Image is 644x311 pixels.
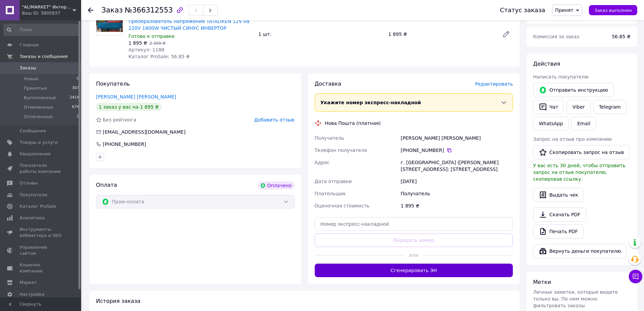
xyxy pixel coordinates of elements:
[323,120,382,127] div: Нова Пошта (платная)
[571,117,596,130] button: Email
[20,128,46,134] span: Сообщения
[24,114,53,120] span: Оплаченные
[24,85,47,91] span: Принятые
[20,162,63,175] span: Показатели работы компании
[149,41,165,46] span: 2 399 ₴
[533,188,584,202] button: Выдать чек
[533,74,589,80] span: Написать покупателю
[533,117,569,130] a: WhatsApp
[96,298,140,304] span: История заказа
[589,5,637,15] button: Заказ выполнен
[475,81,513,87] span: Редактировать
[533,244,627,258] button: Вернуть деньги покупателю
[96,81,130,87] span: Покупатель
[125,6,173,14] span: №366312553
[3,24,80,36] input: Поиск
[24,76,39,82] span: Новые
[399,187,514,200] div: Получатель
[20,203,56,209] span: Каталог ProSale
[258,181,294,190] div: Оплачено
[533,224,583,239] a: Печать PDF
[533,145,630,159] button: Скопировать запрос на отзыв
[103,117,136,123] span: Без рейтинга
[70,95,79,101] span: 2414
[499,27,513,41] a: Редактировать
[533,163,625,182] span: У вас есть 30 дней, чтобы отправить запрос на отзыв покупателю, скопировав ссылку.
[555,7,573,13] span: Принят
[533,279,551,285] span: Метки
[72,85,79,91] span: 307
[315,148,367,153] span: Телефон получателя
[20,280,37,286] span: Маркет
[24,95,56,101] span: Выполненные
[20,192,47,198] span: Покупатели
[88,7,93,14] div: Вернуться назад
[20,262,63,274] span: Кошелек компании
[533,61,560,67] span: Действия
[128,19,249,31] a: Преобразователь напряжения TATALIKEN 12V на 220V 1600W ЧИСТЫЙ СИНУС ИНВЕРТОР
[102,141,147,148] div: [PHONE_NUMBER]
[20,180,38,186] span: Отзывы
[386,29,497,39] div: 1 895 ₴
[96,103,162,111] div: 1 заказ у вас на 1 895 ₴
[320,100,421,105] span: Укажите номер экспресс-накладной
[20,244,63,257] span: Управление сайтом
[399,132,514,144] div: [PERSON_NAME] [PERSON_NAME]
[20,151,50,157] span: Уведомления
[20,65,36,71] span: Заказы
[500,7,545,14] div: Статус заказа
[20,226,63,239] span: Инструменты вебмастера и SEO
[533,207,586,222] a: Скачать PDF
[96,12,123,32] img: Преобразователь напряжения TATALIKEN 12V на 220V 1600W ЧИСТЫЙ СИНУС ИНВЕРТОР
[128,54,190,59] span: Каталог ProSale: 56.85 ₴
[128,34,175,39] span: Готово к отправке
[567,100,590,114] a: Viber
[20,139,58,146] span: Товары и услуги
[594,8,632,13] span: Заказ выполнен
[401,147,513,154] div: [PHONE_NUMBER]
[256,29,385,39] div: 1 шт.
[128,47,164,52] span: Артикул: 1188
[404,252,424,259] span: или
[533,289,618,308] span: Личные заметки, которые видите только вы. По ним можно фильтровать заказы
[96,182,117,188] span: Оплата
[533,136,612,142] span: Запрос на отзыв про компанию
[254,117,294,123] span: Добавить отзыв
[399,175,514,187] div: [DATE]
[315,264,513,277] button: Сгенерировать ЭН
[77,114,79,120] span: 2
[22,4,73,10] span: "ALIMARKET" Интернет-магазин
[24,104,53,110] span: Отмененные
[22,10,81,16] div: Ваш ID: 3805937
[533,34,579,39] span: Комиссия за заказ
[103,129,186,135] span: [EMAIL_ADDRESS][DOMAIN_NAME]
[533,100,564,114] button: Чат
[72,104,79,110] span: 674
[315,217,513,231] input: Номер экспресс-накладной
[20,215,45,221] span: Аналитика
[399,200,514,212] div: 1 895 ₴
[20,42,39,48] span: Главная
[399,156,514,175] div: г. [GEOGRAPHIC_DATA] ([PERSON_NAME][STREET_ADDRESS]: [STREET_ADDRESS]
[101,6,123,14] span: Заказ
[77,76,79,82] span: 0
[128,40,147,46] span: 1 895 ₴
[593,100,626,114] a: Telegram
[315,160,330,165] span: Адрес
[629,270,642,283] button: Чат с покупателем
[315,81,341,87] span: Доставка
[315,191,346,196] span: Плательщик
[533,83,614,97] button: Отправить инструкцию
[612,34,630,39] span: 56.85 ₴
[20,291,44,297] span: Настройки
[315,179,352,184] span: Дата отправки
[315,135,344,141] span: Получатель
[96,94,176,99] a: [PERSON_NAME] [PERSON_NAME]
[315,203,370,208] span: Оценочная стоимость
[20,53,68,60] span: Заказы и сообщения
